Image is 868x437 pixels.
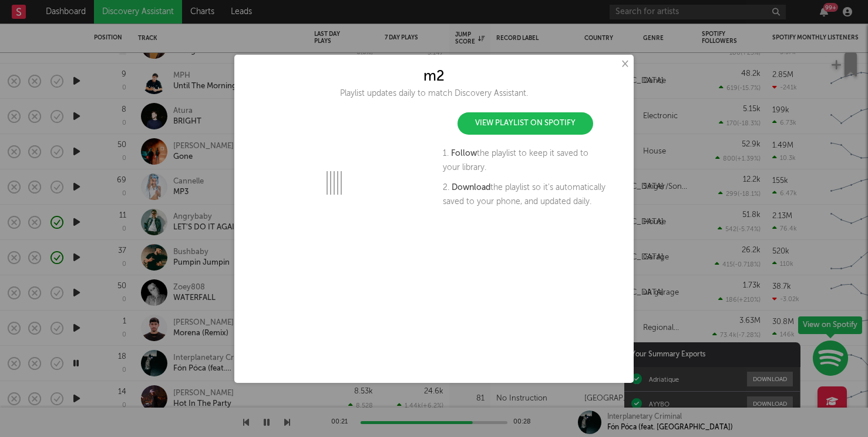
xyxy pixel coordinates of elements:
[340,86,528,101] div: Playlist updates daily to match Discovery Assistant.
[618,58,631,71] button: ×
[451,149,477,158] span: Follow
[457,112,593,135] a: View Playlist on Spotify
[443,181,607,209] li: the playlist so it's automatically saved to your phone, and updated daily.
[452,184,490,192] span: Download
[443,146,607,175] li: the playlist to keep it saved to your library.
[423,69,445,84] div: m2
